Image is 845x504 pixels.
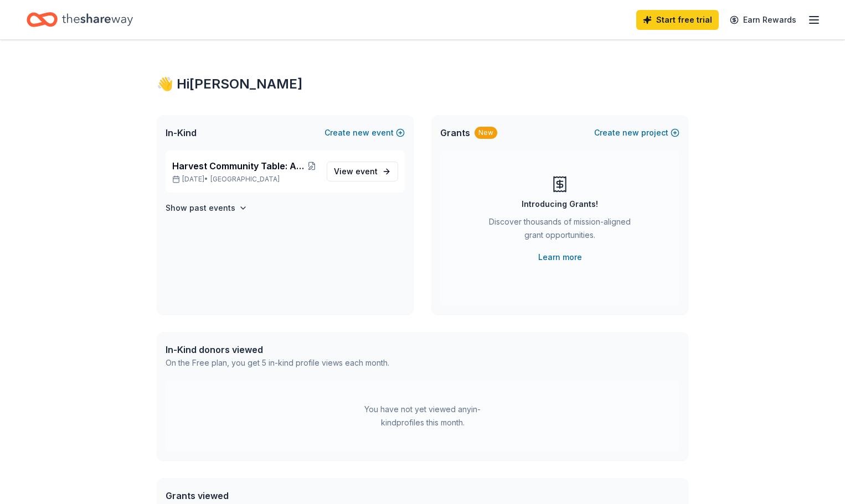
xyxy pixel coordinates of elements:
[353,126,369,139] span: new
[172,175,318,184] p: [DATE] •
[27,7,133,33] a: Home
[166,201,235,215] h4: Show past events
[538,251,582,264] a: Learn more
[210,175,280,184] span: [GEOGRAPHIC_DATA]
[723,10,803,30] a: Earn Rewards
[475,127,497,139] div: New
[594,126,679,139] button: Createnewproject
[622,126,639,139] span: new
[440,126,470,139] span: Grants
[334,165,378,178] span: View
[166,356,389,370] div: On the Free plan, you get 5 in-kind profile views each month.
[166,489,383,502] div: Grants viewed
[166,201,248,215] button: Show past events
[353,403,492,429] div: You have not yet viewed any in-kind profiles this month.
[485,215,635,246] div: Discover thousands of mission-aligned grant opportunities.
[355,167,378,176] span: event
[522,198,598,211] div: Introducing Grants!
[327,162,398,181] a: View event
[166,343,389,356] div: In-Kind donors viewed
[324,126,405,139] button: Createnewevent
[636,10,719,30] a: Start free trial
[157,75,688,93] div: 👋 Hi [PERSON_NAME]
[166,126,197,139] span: In-Kind
[172,159,306,173] span: Harvest Community Table: An Evening to Gather & Give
